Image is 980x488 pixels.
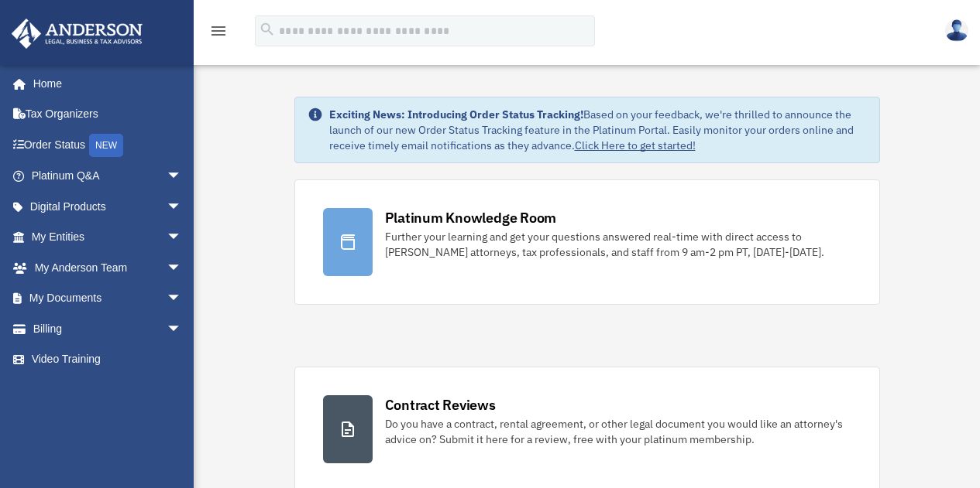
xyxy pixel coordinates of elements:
[11,191,205,222] a: Digital Productsarrow_drop_down
[11,99,205,130] a: Tax Organizers
[11,161,205,192] a: Platinum Q&Aarrow_drop_down
[11,283,205,314] a: My Documentsarrow_drop_down
[575,138,696,152] a: Click Here to get started!
[209,27,228,40] a: menu
[385,229,851,260] div: Further your learning and get your questions answered real-time with direct access to [PERSON_NAM...
[167,252,198,284] span: arrow_drop_down
[11,252,205,283] a: My Anderson Teamarrow_drop_down
[385,208,557,227] div: Platinum Knowledge Room
[11,222,205,253] a: My Entitiesarrow_drop_down
[167,222,198,254] span: arrow_drop_down
[167,283,198,315] span: arrow_drop_down
[167,191,198,223] span: arrow_drop_down
[11,313,205,344] a: Billingarrow_drop_down
[385,395,496,415] div: Contract Reviews
[167,313,198,345] span: arrow_drop_down
[7,19,147,49] img: Anderson Advisors Platinum Portal
[209,22,228,40] i: menu
[11,129,205,161] a: Order StatusNEW
[89,134,123,157] div: NEW
[294,179,880,305] a: Platinum Knowledge Room Further your learning and get your questions answered real-time with dire...
[167,161,198,193] span: arrow_drop_down
[11,344,205,375] a: Video Training
[945,19,968,42] img: User Pic
[329,107,583,121] strong: Exciting News: Introducing Order Status Tracking!
[259,21,276,38] i: search
[385,416,851,447] div: Do you have a contract, rental agreement, or other legal document you would like an attorney's ad...
[11,68,198,99] a: Home
[329,107,867,153] div: Based on your feedback, we're thrilled to announce the launch of our new Order Status Tracking fe...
